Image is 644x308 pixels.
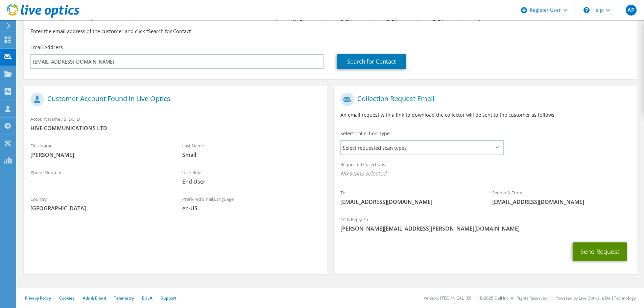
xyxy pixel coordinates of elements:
label: Select Collection Type [340,130,390,137]
a: Support [161,295,176,301]
span: Small [182,151,320,159]
div: Requested Collections [334,157,637,182]
span: Select requested scan types [341,141,503,155]
span: - [30,178,169,185]
div: To [334,186,485,209]
span: [GEOGRAPHIC_DATA] [30,205,169,212]
div: Phone Number [24,165,175,189]
div: Preferred Email Language [175,192,327,215]
div: CC & Reply To [334,212,637,236]
span: [PERSON_NAME][EMAIL_ADDRESS][PERSON_NAME][DOMAIN_NAME] [340,225,630,232]
span: AP [626,5,637,16]
span: No scans selected [340,170,630,177]
span: [PERSON_NAME] [30,151,169,159]
li: Powered by Live Optics, a Dell Technology [555,295,636,301]
div: First Name [24,139,175,162]
button: Send Request [573,242,627,261]
div: Sender & From [485,186,637,209]
label: Email Address [30,44,63,51]
span: End User [182,178,320,185]
span: en-US [182,205,320,212]
div: User Role [175,165,327,189]
svg: \n [583,7,590,13]
a: Search for Contact [337,54,406,69]
a: Telemetry [114,295,134,301]
span: HIVE COMMUNICATIONS LTD [30,124,320,132]
a: Cookies [59,295,75,301]
div: Last Name [175,139,327,162]
h1: Collection Request Email [340,93,627,106]
h1: Customer Account Found in Live Optics [30,93,317,106]
a: Privacy Policy [25,295,51,301]
h3: Enter the email address of the customer and click “Search for Contact”. [30,27,630,35]
li: Version: [TECHNICAL_ID] [424,295,471,301]
p: An email request with a link to download the collector will be sent to the customer as follows. [340,111,630,119]
span: [EMAIL_ADDRESS][DOMAIN_NAME] [492,198,630,206]
div: Country [24,192,175,215]
span: [EMAIL_ADDRESS][DOMAIN_NAME] [340,198,479,206]
a: Ads & Email [83,295,106,301]
a: EULA [142,295,152,301]
li: © 2025 Dell Inc. All Rights Reserved [479,295,547,301]
div: Account Name / SFDC ID [24,112,327,135]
